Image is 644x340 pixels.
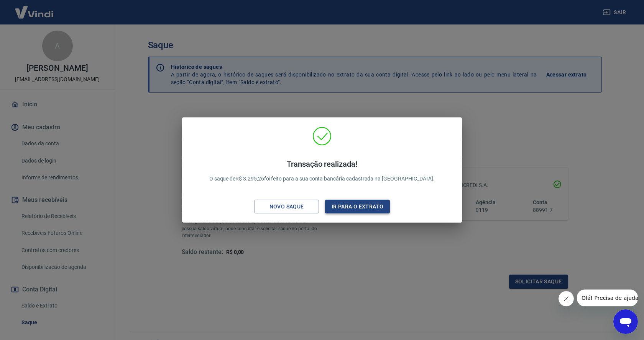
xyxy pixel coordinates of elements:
[559,291,574,306] iframe: Fechar mensagem
[577,290,638,306] iframe: Mensagem da empresa
[209,159,435,169] h4: Transação realizada!
[325,200,390,214] button: Ir para o extrato
[5,5,64,11] span: Olá! Precisa de ajuda?
[209,159,435,183] p: O saque de R$ 3.295,26 foi feito para a sua conta bancária cadastrada na [GEOGRAPHIC_DATA].
[254,200,319,214] button: Novo saque
[613,309,638,334] iframe: Botão para abrir a janela de mensagens
[260,202,313,211] div: Novo saque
